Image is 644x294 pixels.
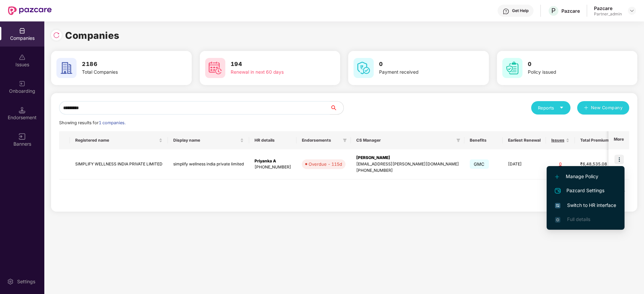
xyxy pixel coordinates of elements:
span: Display name [173,138,239,143]
button: search [330,101,344,115]
div: Policy issued [528,69,612,76]
span: New Company [591,104,623,111]
span: Showing results for [59,120,126,125]
span: Issues [551,138,564,143]
div: [PERSON_NAME] [356,155,459,161]
span: Total Premium [580,138,609,143]
div: [PHONE_NUMBER] [356,167,459,174]
img: svg+xml;base64,PHN2ZyB3aWR0aD0iMjAiIGhlaWdodD0iMjAiIHZpZXdCb3g9IjAgMCAyMCAyMCIgZmlsbD0ibm9uZSIgeG... [19,80,26,87]
span: Registered name [75,138,157,143]
img: svg+xml;base64,PHN2ZyBpZD0iQ29tcGFuaWVzIiB4bWxucz0iaHR0cDovL3d3dy53My5vcmcvMjAwMC9zdmciIHdpZHRoPS... [19,27,26,34]
div: Total Companies [82,69,167,76]
h3: 2186 [82,60,167,69]
img: svg+xml;base64,PHN2ZyB3aWR0aD0iMTYiIGhlaWdodD0iMTYiIHZpZXdCb3g9IjAgMCAxNiAxNiIgZmlsbD0ibm9uZSIgeG... [19,133,26,140]
span: plus [584,105,588,111]
h1: Companies [65,28,120,43]
div: ₹6,48,535.08 [580,161,614,167]
span: caret-down [559,105,564,110]
div: Reports [538,104,564,111]
div: [PHONE_NUMBER] [255,164,291,170]
div: Pazcare [561,8,580,14]
img: svg+xml;base64,PHN2ZyBpZD0iSXNzdWVzX2Rpc2FibGVkIiB4bWxucz0iaHR0cDovL3d3dy53My5vcmcvMjAwMC9zdmciIH... [19,54,26,61]
th: Earliest Renewal [503,131,546,149]
div: 0 [551,161,569,167]
img: svg+xml;base64,PHN2ZyBpZD0iU2V0dGluZy0yMHgyMCIgeG1sbnM9Imh0dHA6Ly93d3cudzMub3JnLzIwMDAvc3ZnIiB3aW... [7,278,14,285]
th: HR details [249,131,296,149]
div: Pazcare [594,5,622,11]
span: Endorsements [302,138,340,143]
img: svg+xml;base64,PHN2ZyB4bWxucz0iaHR0cDovL3d3dy53My5vcmcvMjAwMC9zdmciIHdpZHRoPSIxNi4zNjMiIGhlaWdodD... [555,217,560,222]
img: svg+xml;base64,PHN2ZyBpZD0iSGVscC0zMngzMiIgeG1sbnM9Imh0dHA6Ly93d3cudzMub3JnLzIwMDAvc3ZnIiB3aWR0aD... [503,8,509,15]
h3: 0 [528,60,612,69]
span: Full details [567,216,590,222]
div: Payment received [379,69,464,76]
img: svg+xml;base64,PHN2ZyBpZD0iRHJvcGRvd24tMzJ4MzIiIHhtbG5zPSJodHRwOi8vd3d3LnczLm9yZy8yMDAwL3N2ZyIgd2... [629,8,635,13]
th: More [608,131,629,149]
img: New Pazcare Logo [8,6,52,15]
img: svg+xml;base64,PHN2ZyB3aWR0aD0iMTQuNSIgaGVpZ2h0PSIxNC41IiB2aWV3Qm94PSIwIDAgMTYgMTYiIGZpbGw9Im5vbm... [19,107,26,114]
td: simplify wellness india private limited [168,149,249,179]
span: search [330,105,343,111]
th: Display name [168,131,249,149]
span: filter [343,138,347,142]
div: Priyanka A [255,158,291,164]
td: SIMPLIFY WELLNESS INDIA PRIVATE LIMITED [70,149,168,179]
th: Total Premium [575,131,619,149]
span: filter [456,138,460,142]
span: Switch to HR interface [555,202,616,209]
img: svg+xml;base64,PHN2ZyB4bWxucz0iaHR0cDovL3d3dy53My5vcmcvMjAwMC9zdmciIHdpZHRoPSI2MCIgaGVpZ2h0PSI2MC... [56,58,77,78]
img: svg+xml;base64,PHN2ZyB4bWxucz0iaHR0cDovL3d3dy53My5vcmcvMjAwMC9zdmciIHdpZHRoPSI2MCIgaGVpZ2h0PSI2MC... [205,58,225,78]
div: Settings [15,278,37,285]
img: svg+xml;base64,PHN2ZyB4bWxucz0iaHR0cDovL3d3dy53My5vcmcvMjAwMC9zdmciIHdpZHRoPSIyNCIgaGVpZ2h0PSIyNC... [554,187,562,195]
span: 1 companies. [99,120,126,125]
th: Benefits [464,131,503,149]
h3: 0 [379,60,464,69]
span: P [551,7,556,15]
span: Pazcard Settings [555,187,616,195]
img: svg+xml;base64,PHN2ZyB4bWxucz0iaHR0cDovL3d3dy53My5vcmcvMjAwMC9zdmciIHdpZHRoPSI2MCIgaGVpZ2h0PSI2MC... [354,58,374,78]
div: Overdue - 115d [309,161,342,167]
th: Registered name [70,131,168,149]
span: filter [341,136,348,144]
span: Manage Policy [555,173,616,180]
img: svg+xml;base64,PHN2ZyB4bWxucz0iaHR0cDovL3d3dy53My5vcmcvMjAwMC9zdmciIHdpZHRoPSIxMi4yMDEiIGhlaWdodD... [555,175,559,179]
img: svg+xml;base64,PHN2ZyB4bWxucz0iaHR0cDovL3d3dy53My5vcmcvMjAwMC9zdmciIHdpZHRoPSIxNiIgaGVpZ2h0PSIxNi... [555,203,560,208]
img: icon [614,155,624,164]
span: CS Manager [356,138,454,143]
div: Get Help [512,8,528,13]
button: plusNew Company [577,101,629,115]
td: [DATE] [503,149,546,179]
div: Partner_admin [594,11,622,17]
img: svg+xml;base64,PHN2ZyBpZD0iUmVsb2FkLTMyeDMyIiB4bWxucz0iaHR0cDovL3d3dy53My5vcmcvMjAwMC9zdmciIHdpZH... [53,32,60,39]
span: GMC [470,159,489,169]
div: Renewal in next 60 days [231,69,315,76]
span: filter [455,136,462,144]
div: [EMAIL_ADDRESS][PERSON_NAME][DOMAIN_NAME] [356,161,459,167]
th: Issues [546,131,575,149]
img: svg+xml;base64,PHN2ZyB4bWxucz0iaHR0cDovL3d3dy53My5vcmcvMjAwMC9zdmciIHdpZHRoPSI2MCIgaGVpZ2h0PSI2MC... [502,58,522,78]
h3: 194 [231,60,315,69]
